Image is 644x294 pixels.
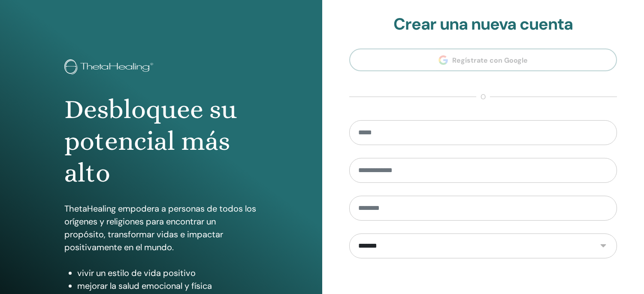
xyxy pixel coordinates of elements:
h2: Crear una nueva cuenta [349,15,617,34]
h1: Desbloquee su potencial más alto [64,94,257,189]
li: mejorar la salud emocional y física [77,279,257,292]
span: o [476,92,490,102]
li: vivir un estilo de vida positivo [77,267,257,279]
p: ThetaHealing empodera a personas de todos los orígenes y religiones para encontrar un propósito, ... [64,202,257,254]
